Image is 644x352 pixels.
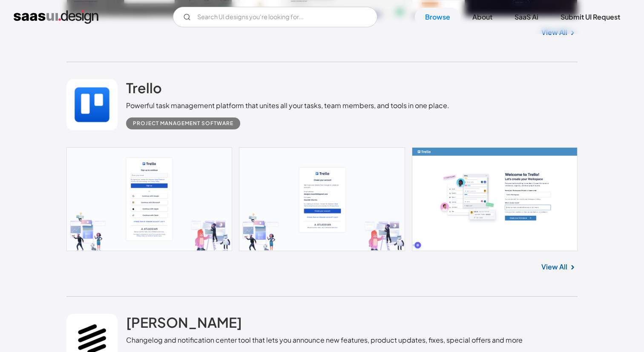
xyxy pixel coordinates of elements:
[541,262,567,272] a: View All
[415,8,460,26] a: Browse
[126,335,523,345] div: Changelog and notification center tool that lets you announce new features, product updates, fixe...
[550,8,630,26] a: Submit UI Request
[126,79,162,100] a: Trello
[126,79,162,96] h2: Trello
[126,314,242,331] h2: [PERSON_NAME]
[173,7,377,27] form: Email Form
[504,8,549,26] a: SaaS Ai
[133,118,233,129] div: Project Management Software
[14,10,98,24] a: home
[462,8,503,26] a: About
[126,100,449,111] div: Powerful task management platform that unites all your tasks, team members, and tools in one place.
[126,314,242,335] a: [PERSON_NAME]
[173,7,377,27] input: Search UI designs you're looking for...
